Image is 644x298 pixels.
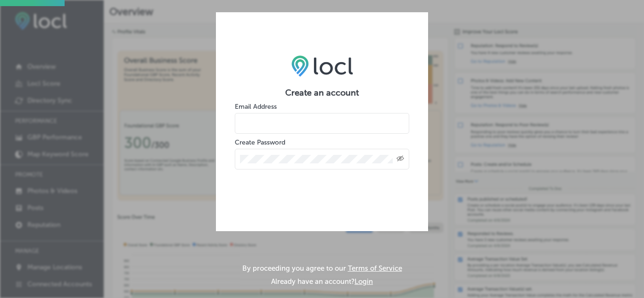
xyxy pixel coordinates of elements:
[235,138,285,146] label: Create Password
[235,88,409,98] h2: Create an account
[355,277,373,286] button: Login
[235,103,277,111] label: Email Address
[271,277,373,286] p: Already have an account?
[291,55,353,77] img: LOCL logo
[348,264,402,273] a: Terms of Service
[396,155,404,163] span: Toggle password visibility
[242,264,402,273] p: By proceeding you agree to our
